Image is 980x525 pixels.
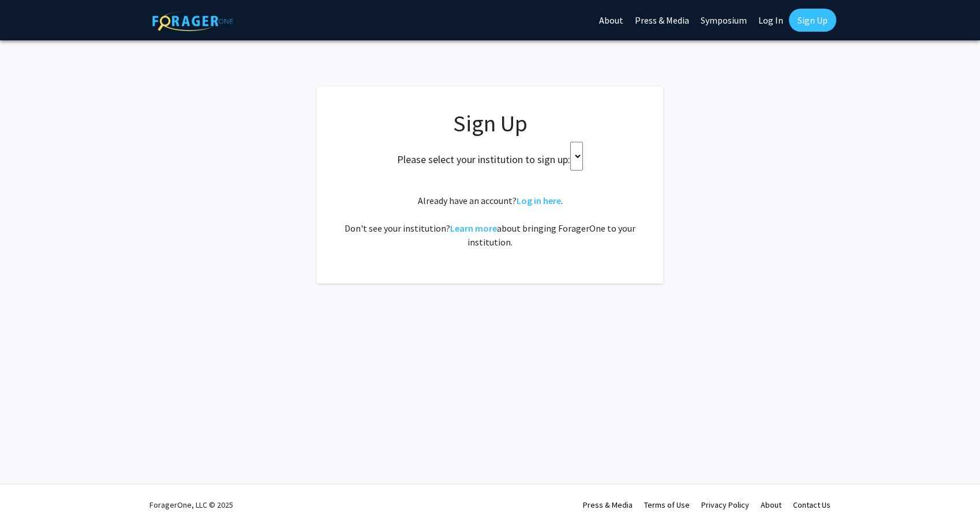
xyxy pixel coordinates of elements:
[149,485,233,525] div: ForagerOne, LLC © 2025
[340,109,640,137] h1: Sign Up
[517,195,561,206] a: Log in here
[152,11,233,31] img: ForagerOne Logo
[761,500,781,510] a: About
[450,222,497,234] a: Learn more about bringing ForagerOne to your institution
[644,500,690,510] a: Terms of Use
[583,500,633,510] a: Press & Media
[397,153,570,166] h2: Please select your institution to sign up:
[701,500,749,510] a: Privacy Policy
[340,194,640,249] div: Already have an account? . Don't see your institution? about bringing ForagerOne to your institut...
[789,9,836,32] a: Sign Up
[793,500,831,510] a: Contact Us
